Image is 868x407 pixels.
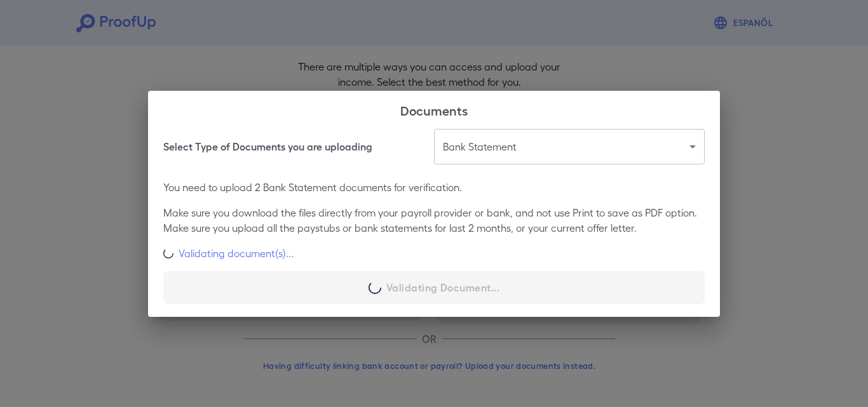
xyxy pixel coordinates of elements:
p: Make sure you download the files directly from your payroll provider or bank, and not use Print t... [163,205,705,236]
h6: Select Type of Documents you are uploading [163,139,372,154]
div: Bank Statement [434,129,705,164]
p: Validating document(s)... [179,246,294,261]
p: You need to upload 2 Bank Statement documents for verification. [163,180,705,195]
h2: Documents [148,91,720,129]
